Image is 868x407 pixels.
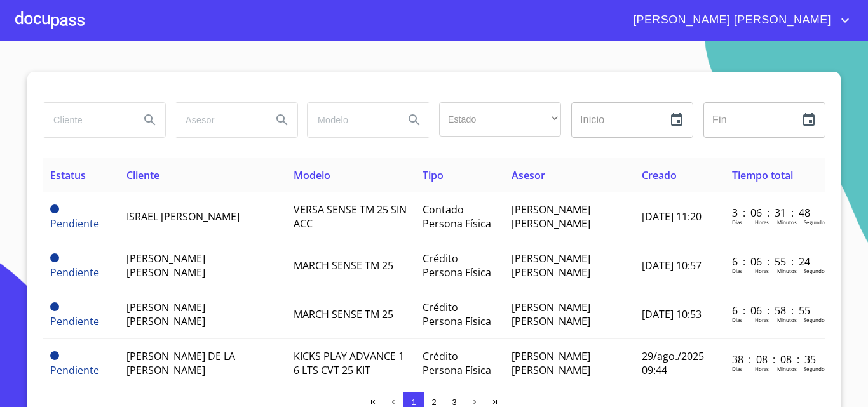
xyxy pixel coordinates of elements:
span: Tiempo total [732,168,793,182]
span: [PERSON_NAME] [PERSON_NAME] [512,300,590,328]
div: ​ [439,102,561,137]
p: Minutos [777,316,797,323]
span: Contado Persona Física [423,203,491,230]
span: Crédito Persona Física [423,300,491,328]
span: Pendiente [50,351,59,360]
p: Dias [732,316,742,323]
p: Horas [755,218,769,225]
span: [PERSON_NAME] DE LA [PERSON_NAME] [126,349,235,377]
span: Pendiente [50,217,99,230]
p: Minutos [777,365,797,372]
span: Crédito Persona Física [423,349,491,377]
p: Dias [732,218,742,225]
span: Pendiente [50,204,59,213]
span: Pendiente [50,265,99,279]
span: 29/ago./2025 09:44 [642,349,704,377]
span: VERSA SENSE TM 25 SIN ACC [294,203,407,230]
p: Horas [755,365,769,372]
span: Tipo [423,168,444,182]
p: 3 : 06 : 31 : 48 [732,206,818,220]
p: 6 : 06 : 58 : 55 [732,304,818,317]
button: Search [135,105,165,135]
span: [PERSON_NAME] [PERSON_NAME] [512,251,590,279]
span: Pendiente [50,363,99,377]
p: Minutos [777,218,797,225]
p: Dias [732,365,742,372]
p: 6 : 06 : 55 : 24 [732,255,818,269]
span: 2 [431,397,436,407]
span: [DATE] 10:57 [642,258,702,272]
p: Segundos [804,316,827,323]
span: Modelo [294,168,330,182]
span: [DATE] 11:20 [642,210,702,224]
span: ISRAEL [PERSON_NAME] [126,210,240,224]
p: Segundos [804,218,827,225]
span: Asesor [512,168,545,182]
span: [PERSON_NAME] [PERSON_NAME] [126,300,205,328]
span: KICKS PLAY ADVANCE 1 6 LTS CVT 25 KIT [294,349,404,377]
p: Minutos [777,267,797,274]
button: account of current user [623,10,853,30]
p: 38 : 08 : 08 : 35 [732,352,818,366]
p: Horas [755,316,769,323]
span: [PERSON_NAME] [PERSON_NAME] [623,10,837,30]
span: Estatus [50,168,86,182]
p: Segundos [804,365,827,372]
span: [DATE] 10:53 [642,307,702,321]
span: [PERSON_NAME] [PERSON_NAME] [512,349,590,377]
p: Segundos [804,267,827,274]
button: Search [399,105,430,135]
span: 3 [452,397,456,407]
span: 1 [411,397,416,407]
span: Pendiente [50,314,99,328]
p: Dias [732,267,742,274]
span: Creado [642,168,677,182]
p: Horas [755,267,769,274]
span: Crédito Persona Física [423,251,491,279]
span: Pendiente [50,253,59,262]
span: MARCH SENSE TM 25 [294,307,393,321]
span: [PERSON_NAME] [PERSON_NAME] [512,203,590,230]
span: [PERSON_NAME] [PERSON_NAME] [126,251,205,279]
span: Pendiente [50,302,59,311]
input: search [308,103,394,137]
input: search [175,103,262,137]
span: Cliente [126,168,159,182]
input: search [43,103,130,137]
button: Search [267,105,297,135]
span: MARCH SENSE TM 25 [294,258,393,272]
